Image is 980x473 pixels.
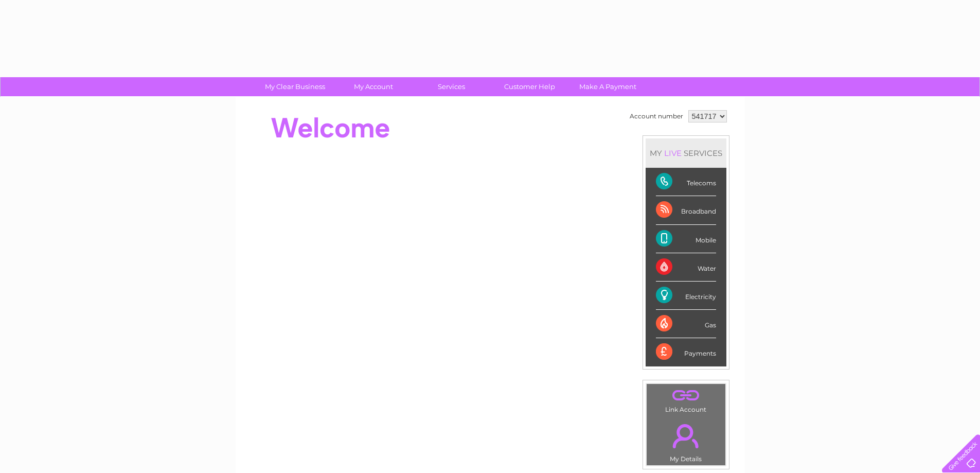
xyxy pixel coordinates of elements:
[656,168,716,196] div: Telecoms
[662,148,684,158] div: LIVE
[627,108,686,125] td: Account number
[656,225,716,253] div: Mobile
[656,253,716,282] div: Water
[656,196,716,224] div: Broadband
[656,310,716,338] div: Gas
[565,77,650,96] a: Make A Payment
[331,77,416,96] a: My Account
[409,77,494,96] a: Services
[656,338,716,366] div: Payments
[253,77,337,96] a: My Clear Business
[649,418,723,454] a: .
[646,415,726,466] td: My Details
[646,138,726,168] div: MY SERVICES
[646,383,726,416] td: Link Account
[656,282,716,310] div: Electricity
[649,387,723,405] a: .
[487,77,572,96] a: Customer Help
